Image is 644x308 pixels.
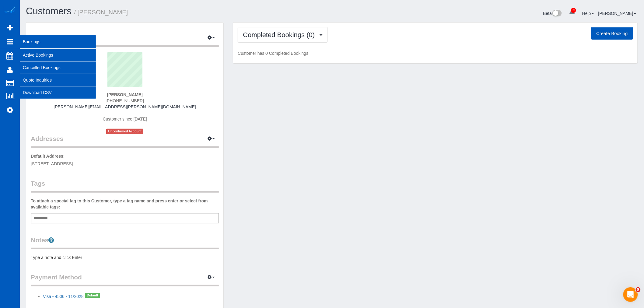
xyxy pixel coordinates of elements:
[591,27,633,40] button: Create Booking
[107,92,142,97] strong: [PERSON_NAME]
[26,6,72,16] a: Customers
[20,74,96,86] a: Quote Inquiries
[31,161,73,166] span: [STREET_ADDRESS]
[103,117,147,121] span: Customer since [DATE]
[566,6,578,19] a: 39
[623,287,638,302] iframe: Intercom live chat
[582,11,594,16] a: Help
[20,61,96,74] a: Cancelled Bookings
[31,33,219,47] legend: Customer Info
[20,49,96,99] ul: Bookings
[31,198,219,210] label: To attach a special tag to this Customer, type a tag name and press enter or select from availabl...
[20,35,96,49] span: Bookings
[238,27,328,43] button: Completed Bookings (0)
[543,11,562,16] a: Beta
[74,9,128,16] small: / [PERSON_NAME]
[31,153,65,159] label: Default Address:
[598,11,636,16] a: [PERSON_NAME]
[85,293,100,298] span: Default
[106,129,143,134] span: Unconfirmed Account
[552,10,562,18] img: New interface
[54,104,196,109] a: [PERSON_NAME][EMAIL_ADDRESS][PERSON_NAME][DOMAIN_NAME]
[106,98,144,103] span: [PHONE_NUMBER]
[31,254,219,261] pre: Type a note and click Enter
[31,179,219,193] legend: Tags
[31,273,219,286] legend: Payment Method
[31,236,219,249] legend: Notes
[20,86,96,99] a: Download CSV
[4,6,16,15] img: Automaid Logo
[243,31,318,39] span: Completed Bookings (0)
[43,294,84,299] a: Visa - 4506 - 11/2028
[20,49,96,61] a: Active Bookings
[636,287,641,292] span: 5
[571,8,576,13] span: 39
[238,50,633,56] p: Customer has 0 Completed Bookings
